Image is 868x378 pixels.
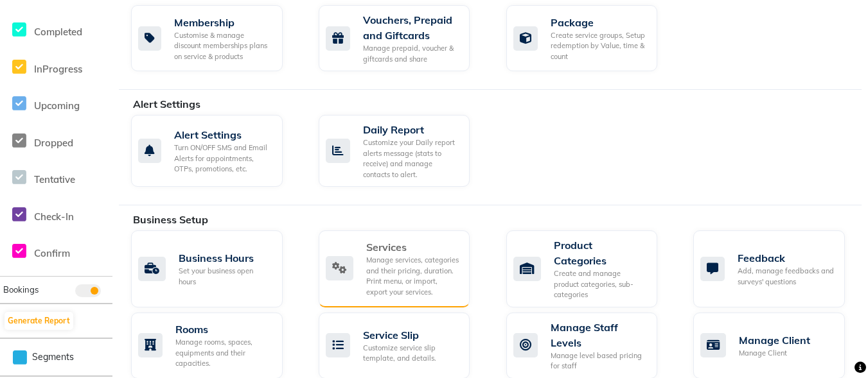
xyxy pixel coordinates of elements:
span: Bookings [3,284,39,295]
span: Upcoming [34,99,80,112]
a: Daily ReportCustomize your Daily report alerts message (stats to receive) and manage contacts to ... [319,115,487,187]
a: Vouchers, Prepaid and GiftcardsManage prepaid, voucher & giftcards and share [319,5,487,71]
a: PackageCreate service groups, Setup redemption by Value, time & count [506,5,675,71]
div: Service Slip [363,327,460,343]
div: Create service groups, Setup redemption by Value, time & count [551,30,648,62]
div: Product Categories [554,237,648,268]
a: Business HoursSet your business open hours [131,230,299,307]
div: Turn ON/OFF SMS and Email Alerts for appointments, OTPs, promotions, etc. [174,142,272,175]
div: Membership [174,15,272,30]
span: Completed [34,26,82,38]
span: Confirm [34,247,70,259]
span: InProgress [34,63,82,75]
div: Daily Report [363,122,460,137]
div: Manage Client [739,332,810,348]
a: ServicesManage services, categories and their pricing, duration. Print menu, or import, export yo... [319,230,487,307]
a: Product CategoriesCreate and manage product categories, sub-categories [506,230,675,307]
div: Manage prepaid, voucher & giftcards and share [363,43,460,64]
div: Create and manage product categories, sub-categories [554,268,648,300]
div: Manage Staff Levels [551,320,648,350]
div: Manage level based pricing for staff [551,350,648,372]
button: Generate Report [4,312,73,330]
div: Customize service slip template, and details. [363,343,460,364]
span: Segments [32,350,74,364]
div: Rooms [175,322,272,337]
div: Package [551,15,648,30]
div: Business Hours [179,250,272,266]
div: Manage rooms, spaces, equipments and their capacities. [175,337,272,369]
div: Manage Client [739,348,810,359]
div: Manage services, categories and their pricing, duration. Print menu, or import, export your servi... [366,255,460,297]
a: MembershipCustomise & manage discount memberships plans on service & products [131,5,299,71]
span: Tentative [34,173,75,185]
div: Vouchers, Prepaid and Giftcards [363,12,460,43]
div: Feedback [738,250,835,266]
a: Alert SettingsTurn ON/OFF SMS and Email Alerts for appointments, OTPs, promotions, etc. [131,115,299,187]
div: Services [366,239,460,255]
span: Check-In [34,210,74,223]
div: Customise & manage discount memberships plans on service & products [174,30,272,62]
div: Customize your Daily report alerts message (stats to receive) and manage contacts to alert. [363,137,460,180]
div: Set your business open hours [179,266,272,287]
div: Add, manage feedbacks and surveys' questions [738,266,835,287]
div: Alert Settings [174,127,272,142]
a: FeedbackAdd, manage feedbacks and surveys' questions [693,230,862,307]
span: Dropped [34,137,73,149]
